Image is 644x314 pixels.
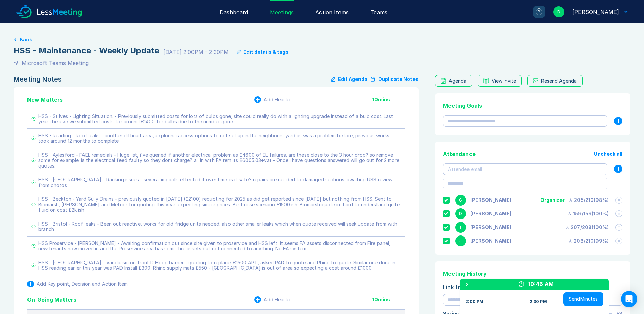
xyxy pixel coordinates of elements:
button: View Invite [478,75,522,87]
div: HSS - Aylesford - FAEL remedials - Huge list, i've queried if another electrical problem as £4600... [38,152,401,169]
div: [DATE] 2:00PM - 2:30PM [163,48,229,56]
div: David Hayter [470,211,511,216]
div: Edit details & tags [243,49,289,55]
div: Meeting Notes [14,75,62,83]
div: Meeting Goals [443,102,622,110]
button: Edit details & tags [237,49,289,55]
div: HSS - Maintenance - Weekly Update [14,45,159,56]
div: HSS - St Ives - Lighting Situation. - Previously submitted costs for lots of bulbs gone, site cou... [38,114,401,124]
button: Uncheck all [594,151,622,157]
div: Attendance [443,150,476,158]
a: Back [14,37,630,42]
button: Add Header [254,296,291,303]
div: Add Header [264,297,291,302]
div: Meeting History [443,269,622,278]
div: New Matters [27,95,63,104]
div: Agenda [449,78,466,84]
div: Microsoft Teams Meeting [22,59,89,67]
div: HSS Proservice - [PERSON_NAME] - Awaiting confirmation but since site given to proservice and HSS... [38,241,401,251]
div: 10:46 AM [528,280,554,288]
div: 207 / 208 ( 100 %) [565,225,609,230]
button: Duplicate Notes [370,75,419,83]
div: Organizer [540,197,565,203]
div: HSS - [GEOGRAPHIC_DATA] - Racking issues - several impacts effected it over time. is it safe? rep... [38,177,401,188]
div: 2:30 PM [530,299,547,304]
button: Edit Agenda [331,75,367,83]
div: Add Header [264,97,291,102]
div: I [455,222,466,233]
div: David Hayter [572,8,619,16]
div: 10 mins [372,297,405,302]
button: Add Key point, Decision and Action Item [27,281,128,287]
div: On-Going Matters [27,296,76,304]
a: ? [525,6,545,18]
button: SendMinutes [563,292,603,306]
a: Agenda [435,75,472,87]
div: D [455,208,466,219]
div: D [553,6,564,17]
div: ? [536,8,542,15]
div: HSS - Bristol - Roof leaks - Been out reactive, works for old fridge units needed. also other sma... [38,221,401,232]
div: HSS - [GEOGRAPHIC_DATA] - Vandalism on front D Hoop barrier - quoting to replace. £1500 APT, aske... [38,260,401,271]
div: Resend Agenda [541,78,577,84]
button: Add Header [254,96,291,103]
div: 205 / 210 ( 98 %) [569,197,609,203]
div: 159 / 159 ( 100 %) [568,211,609,216]
div: J [455,235,466,246]
div: HSS - Beckton - Yard Gully Drains - previously quoted in [DATE] (£2100) requoting for 2025 as did... [38,196,401,213]
div: 208 / 210 ( 99 %) [568,238,609,244]
div: HSS - Reading - Roof leaks - another difficult area, exploring access options to not set up in th... [38,133,401,144]
div: 2:00 PM [465,299,483,304]
div: Open Intercom Messenger [621,291,637,307]
div: Jonny Welbourn [470,238,511,244]
div: View Invite [492,78,516,84]
button: Back [20,37,32,42]
div: G [455,195,466,206]
div: 10 mins [372,97,405,102]
div: Link to Previous Meetings [443,283,622,291]
div: Gemma White [470,197,511,203]
div: Add Key point, Decision and Action Item [37,281,128,287]
div: Iain Parnell [470,225,511,230]
button: Resend Agenda [527,75,583,87]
